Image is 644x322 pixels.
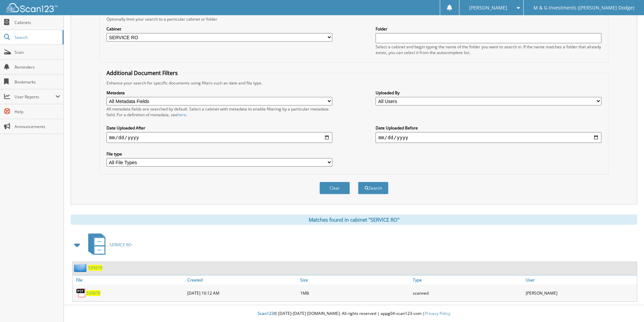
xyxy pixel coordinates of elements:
[376,44,601,55] div: Select a cabinet and begin typing the name of the folder you want to search in. If the name match...
[319,182,350,194] button: Clear
[524,275,637,284] a: User
[15,20,60,25] span: Cabinets
[64,305,644,322] div: © [DATE]-[DATE] [DOMAIN_NAME]. All rights reserved | appg04-scan123-com |
[469,6,507,10] span: [PERSON_NAME]
[76,288,86,298] img: PDF.png
[106,125,332,131] label: Date Uploaded After
[7,3,57,12] img: scan123-logo-white.svg
[299,286,411,300] div: 1MB
[15,94,55,100] span: User Reports
[103,16,605,22] div: Optionally limit your search to a particular cabinet or folder
[106,132,332,143] input: start
[533,6,634,10] span: M & G Investments ([PERSON_NAME] Dodge)
[376,132,601,143] input: end
[106,106,332,118] div: All metadata fields are searched by default. Select a cabinet with metadata to enable filtering b...
[88,265,102,271] a: 535679
[15,64,60,70] span: Reminders
[73,275,186,284] a: File
[177,112,186,118] a: here
[110,242,132,248] span: SERVICE RO
[106,151,332,157] label: File type
[84,231,132,258] a: SERVICE RO
[376,26,601,32] label: Folder
[411,275,524,284] a: Type
[103,69,181,77] legend: Additional Document Filters
[358,182,388,194] button: Search
[524,286,637,300] div: [PERSON_NAME]
[376,125,601,131] label: Date Uploaded Before
[186,286,299,300] div: [DATE] 10:12 AM
[186,275,299,284] a: Created
[106,26,332,32] label: Cabinet
[103,80,605,86] div: Enhance your search for specific documents using filters such as date and file type.
[15,124,60,129] span: Announcements
[376,90,601,96] label: Uploaded By
[106,90,332,96] label: Metadata
[258,311,274,316] span: Scan123
[15,79,60,85] span: Bookmarks
[411,286,524,300] div: scanned
[425,311,450,316] a: Privacy Policy
[86,290,100,296] a: 535679
[299,275,411,284] a: Size
[71,215,637,225] div: Matches found in cabinet "SERVICE RO"
[15,49,60,55] span: Scan
[15,34,59,40] span: Search
[15,109,60,115] span: Help
[74,264,88,272] img: folder2.png
[610,290,644,322] iframe: Chat Widget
